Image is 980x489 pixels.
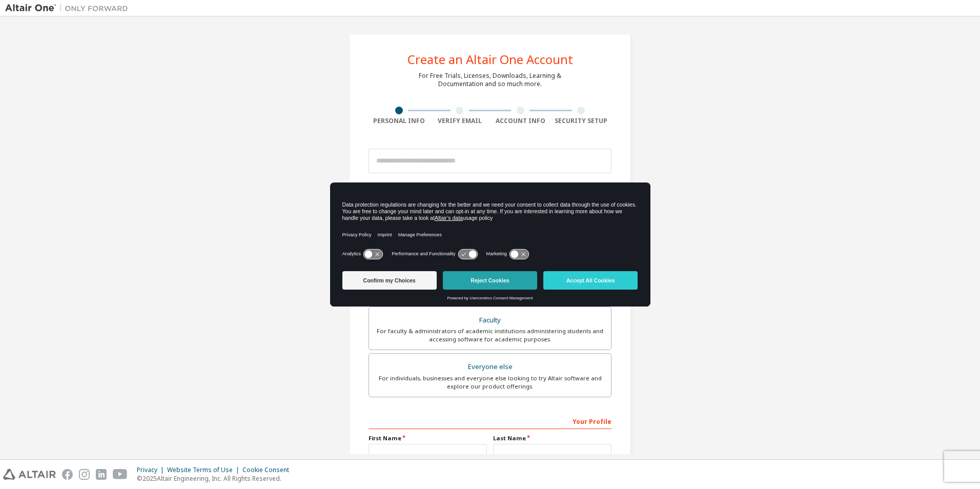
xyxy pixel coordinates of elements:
div: For Free Trials, Licenses, Downloads, Learning & Documentation and so much more. [419,72,561,88]
div: Account Info [490,117,551,125]
div: Personal Info [369,117,430,125]
div: Privacy [137,466,167,474]
img: linkedin.svg [96,469,107,480]
div: Security Setup [551,117,612,125]
img: Altair One [5,3,133,13]
img: instagram.svg [79,469,90,480]
div: For faculty & administrators of academic institutions administering students and accessing softwa... [375,327,605,343]
div: Cookie Consent [242,466,295,474]
div: Everyone else [375,360,605,374]
img: youtube.svg [113,469,128,480]
div: Faculty [375,313,605,328]
div: Website Terms of Use [167,466,242,474]
div: Your Profile [369,413,611,429]
div: Verify Email [430,117,491,125]
div: Create an Altair One Account [407,53,573,66]
div: For individuals, businesses and everyone else looking to try Altair software and explore our prod... [375,374,605,391]
p: © 2025 Altair Engineering, Inc. All Rights Reserved. [137,474,295,483]
label: Last Name [493,434,611,442]
img: facebook.svg [62,469,73,480]
label: First Name [369,434,487,442]
img: altair_logo.svg [3,469,56,480]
